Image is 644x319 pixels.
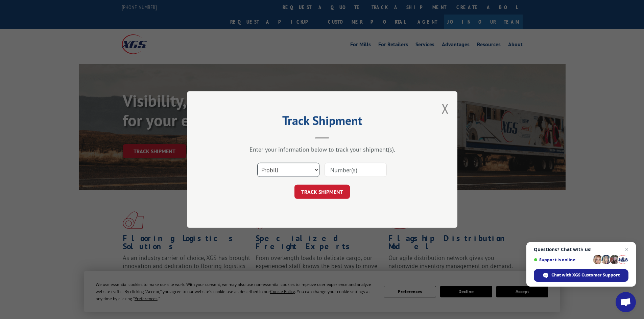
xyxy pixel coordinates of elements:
[534,269,628,282] div: Chat with XGS Customer Support
[551,272,620,278] span: Chat with XGS Customer Support
[325,163,387,177] input: Number(s)
[442,100,449,117] button: Close modal
[221,116,424,129] h2: Track Shipment
[534,257,591,262] span: Support is online
[623,245,631,254] span: Close chat
[221,145,424,153] div: Enter your information below to track your shipment(s).
[294,185,350,199] button: TRACK SHIPMENT
[534,247,628,252] span: Questions? Chat with us!
[616,292,636,312] div: Open chat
